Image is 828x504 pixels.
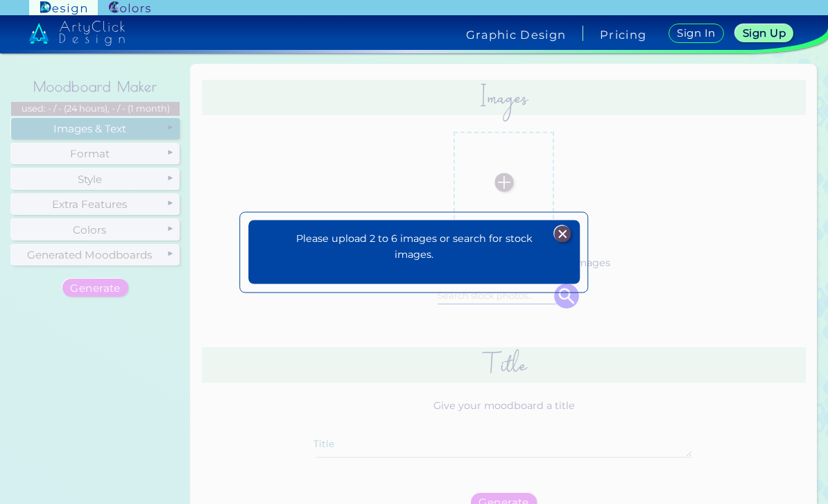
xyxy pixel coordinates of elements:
h5: Sign In [679,28,714,38]
h5: Sign Up [745,28,784,38]
img: icon_close_white.svg [554,225,571,242]
a: Sign Up [738,25,791,42]
img: artyclick_design_logo_white_combined_path.svg [29,21,125,46]
a: Sign In [671,24,721,42]
a: Pricing [600,29,646,40]
h4: Graphic Design [466,29,566,40]
img: ArtyClick Colors logo [109,1,150,15]
p: Please upload 2 to 6 images or search for stock images. [282,231,546,263]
